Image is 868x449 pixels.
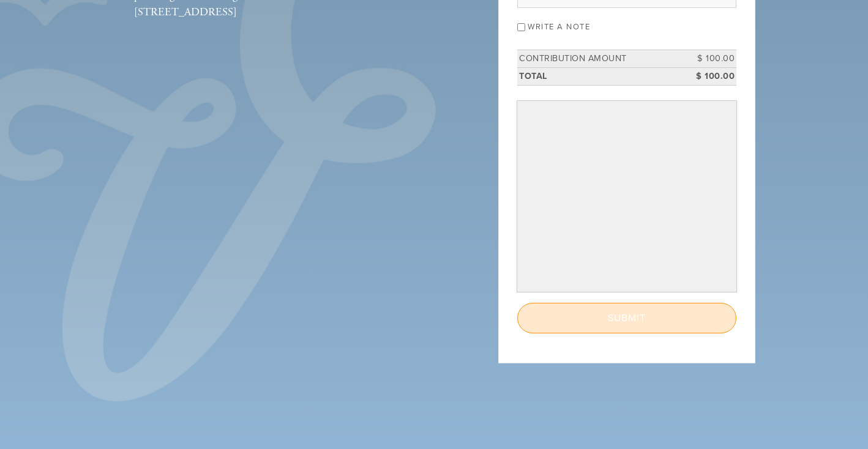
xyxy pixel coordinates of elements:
[517,67,681,85] td: Total
[520,103,734,289] iframe: Secure payment input frame
[517,303,736,333] input: Submit
[517,50,681,68] td: Contribution Amount
[528,22,590,32] label: Write a note
[681,67,736,85] td: $ 100.00
[681,50,736,68] td: $ 100.00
